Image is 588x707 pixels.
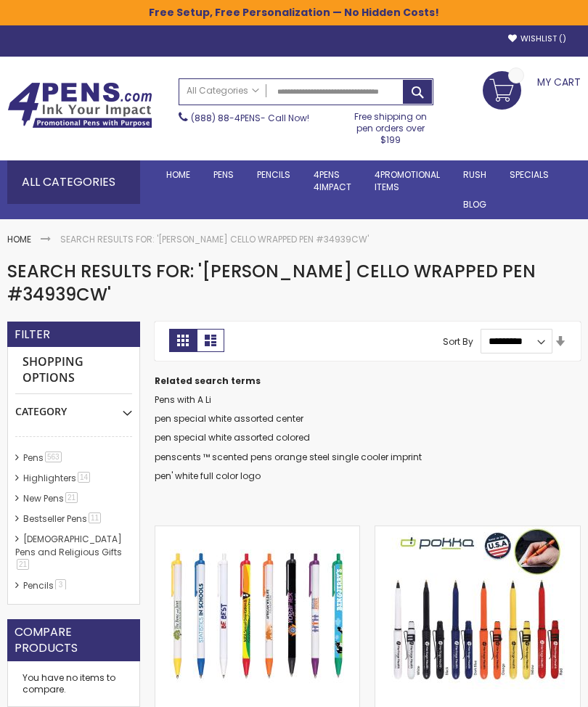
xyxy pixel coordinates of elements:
a: (888) 88-4PENS [191,112,261,124]
div: All Categories [7,160,140,204]
a: Home [155,160,202,189]
span: All Categories [187,85,259,97]
span: Specials [510,168,549,181]
a: Pencils3 [20,579,71,592]
span: 11 [89,512,101,523]
a: Rush [452,160,498,189]
span: Search results for: '[PERSON_NAME] Cello Wrapped Pen #34939CW' [7,259,536,306]
label: Sort By [443,335,473,347]
img: Imprinted Pokka® Pocket Pen with Clip [391,526,565,700]
dt: Related search terms [155,375,581,387]
strong: Compare Products [15,624,133,655]
span: 21 [17,559,29,570]
span: 4PROMOTIONAL ITEMS [375,168,440,192]
strong: Grid [169,329,197,352]
a: [DEMOGRAPHIC_DATA] Pens and Religious Gifts21 [15,533,122,571]
div: Free shipping on pen orders over $199 [347,105,433,147]
a: pen special white assorted center [155,412,303,425]
a: Bestseller Pens11 [20,512,106,525]
span: Pens [213,168,234,181]
span: 14 [78,472,90,483]
strong: Filter [15,327,50,343]
a: Pens563 [20,451,67,464]
a: Specials [498,160,560,189]
a: 4Pens4impact [302,160,363,201]
a: Rally Value Ballpoint Click Stick Pen - Full Color Imprint [170,526,344,538]
a: Pens [202,160,245,189]
a: Pens with A Li [155,393,211,406]
span: 3 [55,579,66,590]
span: 4Pens 4impact [314,168,351,192]
a: Pencils [245,160,302,189]
div: You have no items to compare. [7,661,140,707]
a: Imprinted Pokka® Pocket Pen with Clip [391,526,565,538]
img: Rally Value Ballpoint Click Stick Pen - Full Color Imprint [170,526,344,700]
a: Home [7,233,31,245]
a: All Categories [179,79,266,103]
a: Wishlist [508,33,566,44]
strong: Search results for: '[PERSON_NAME] Cello Wrapped Pen #34939CW' [60,233,369,245]
span: Rush [463,168,486,181]
span: Home [166,168,190,181]
a: pen' white full color logo [155,470,261,482]
span: Blog [463,198,486,211]
a: Blog [452,190,498,219]
img: 4Pens Custom Pens and Promotional Products [7,82,152,128]
a: New Pens21 [20,492,83,504]
span: - Call Now! [191,112,309,124]
a: 4PROMOTIONALITEMS [363,160,452,201]
a: penscents ™ scented pens orange steel single cooler imprint [155,451,422,463]
span: 21 [65,492,78,503]
strong: Shopping Options [15,347,132,393]
span: Pencils [257,168,290,181]
a: pen special white assorted colored [155,431,310,444]
div: Category [15,394,132,419]
span: 563 [45,451,62,462]
a: Highlighters14 [20,472,95,484]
